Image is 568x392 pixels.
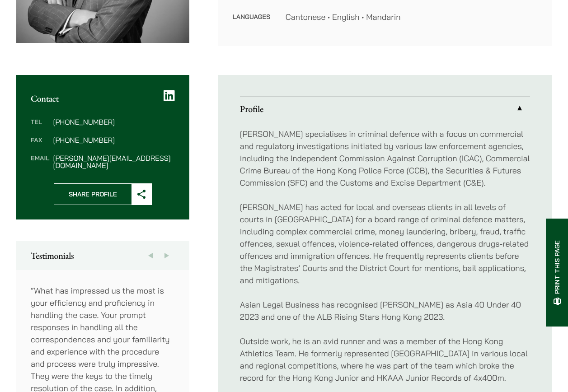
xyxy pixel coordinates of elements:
p: Outside work, he is an avid runner and was a member of the Hong Kong Athletics Team. He formerly ... [240,335,530,384]
a: Profile [240,97,530,121]
p: [PERSON_NAME] has acted for local and overseas clients in all levels of courts in [GEOGRAPHIC_DAT... [240,201,530,286]
dd: [PHONE_NUMBER] [53,118,174,126]
h2: Contact [31,93,175,104]
button: Share Profile [54,183,152,205]
dt: Email [31,154,49,169]
dt: Fax [31,136,49,154]
dd: [PHONE_NUMBER] [53,136,174,144]
dd: Cantonese • English • Mandarin [286,11,537,23]
dt: Tel [31,118,49,136]
p: [PERSON_NAME] specialises in criminal defence with a focus on commercial and regulatory investiga... [240,128,530,189]
dt: Languages [233,11,271,23]
button: Previous [142,241,159,270]
a: LinkedIn [164,89,175,102]
button: Next [159,241,175,270]
p: Asian Legal Business has recognised [PERSON_NAME] as Asia 40 Under 40 2023 and one of the ALB Ris... [240,299,530,323]
h2: Testimonials [31,250,175,261]
span: Share Profile [54,184,131,205]
dd: [PERSON_NAME][EMAIL_ADDRESS][DOMAIN_NAME] [53,154,174,169]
